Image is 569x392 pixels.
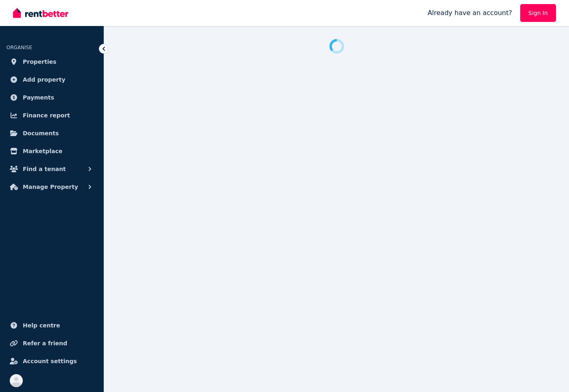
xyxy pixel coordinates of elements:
a: Finance report [7,107,97,123]
span: Already have an account? [427,8,512,18]
span: Marketplace [23,146,62,156]
span: Add property [23,75,65,84]
a: Properties [7,54,97,70]
a: Marketplace [7,143,97,159]
a: Documents [7,125,97,141]
a: Help centre [7,317,97,334]
a: Refer a friend [7,335,97,351]
span: ORGANISE [7,45,32,50]
button: Manage Property [7,179,97,195]
a: Sign In [520,4,556,22]
span: Properties [23,57,57,67]
span: Finance report [23,110,70,120]
button: Find a tenant [7,161,97,177]
span: Refer a friend [23,338,67,348]
img: RentBetter [13,7,68,19]
span: Help centre [23,321,60,330]
span: Find a tenant [23,164,66,174]
a: Add property [7,71,97,88]
span: Account settings [23,356,77,366]
a: Payments [7,89,97,106]
a: Account settings [7,353,97,369]
span: Manage Property [23,182,78,192]
span: Documents [23,128,59,138]
span: Payments [23,93,54,102]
